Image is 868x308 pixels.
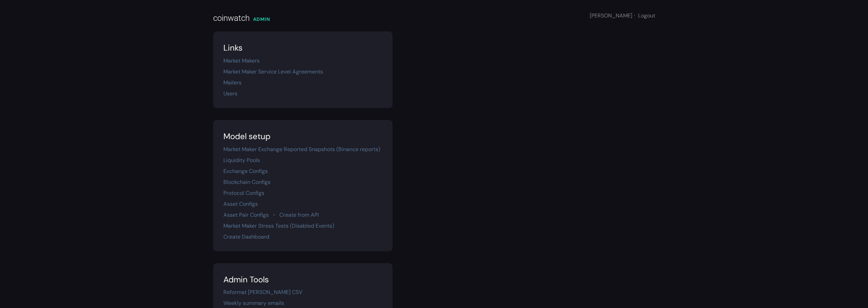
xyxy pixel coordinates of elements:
a: Weekly summary emails [223,299,284,307]
a: Create from API [279,211,319,218]
a: Blockchain Configs [223,178,270,186]
a: Market Maker Exchange Reported Snapshots (Binance reports) [223,146,380,153]
a: Exchange Configs [223,168,268,175]
a: Mailers [223,79,241,86]
a: Market Makers [223,57,260,64]
div: ADMIN [253,16,270,23]
a: Liquidity Pools [223,157,260,164]
a: Asset Configs [223,200,258,207]
span: · [274,211,275,218]
div: [PERSON_NAME] [590,12,655,20]
div: Admin Tools [223,273,382,286]
a: Asset Pair Configs [223,211,269,218]
a: Logout [638,12,655,19]
a: Create Dashboard [223,233,269,240]
a: Reformat [PERSON_NAME] CSV [223,289,303,296]
a: Users [223,90,237,97]
div: coinwatch [213,12,250,24]
a: Market Maker Service Level Agreements [223,68,323,75]
div: Links [223,42,382,54]
a: Market Maker Stress Tests (Disabled Events) [223,222,334,229]
span: · [634,12,635,19]
a: Protocol Configs [223,189,264,197]
div: Model setup [223,130,382,143]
